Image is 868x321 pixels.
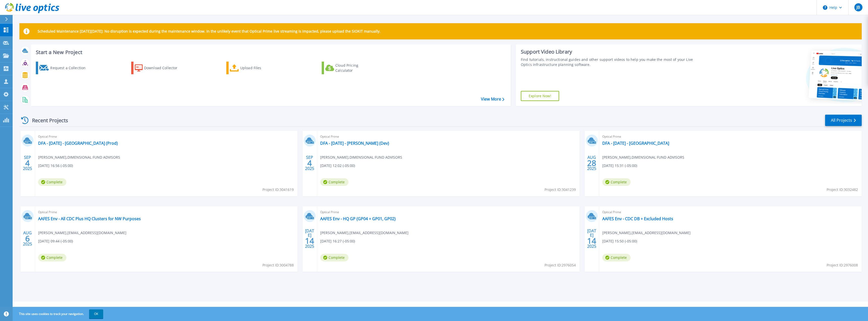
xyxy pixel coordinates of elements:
h3: Start a New Project [36,50,504,55]
span: Complete [602,178,631,186]
span: Complete [320,254,348,261]
span: Complete [320,178,348,186]
span: [DATE] 15:50 (-05:00) [602,238,637,244]
a: Download Collector [131,62,187,74]
span: 4 [25,161,30,165]
a: DFA - [DATE] - [GEOGRAPHIC_DATA] (Prod) [38,141,118,146]
span: Optical Prime [320,134,577,139]
span: Optical Prime [602,134,859,139]
a: Upload Files [226,62,283,74]
a: All Projects [825,115,862,126]
span: 6 [25,236,30,241]
div: AUG 2025 [587,154,596,172]
div: AUG 2025 [23,229,32,248]
span: [DATE] 16:56 (-05:00) [38,163,73,168]
span: Project ID: 3032482 [827,187,858,192]
span: Project ID: 3041239 [545,187,576,192]
span: Optical Prime [602,209,859,215]
span: Optical Prime [38,209,294,215]
span: 28 [587,161,596,165]
a: Explore Now! [521,91,559,101]
a: View More [481,97,504,102]
div: Request a Collection [50,63,91,73]
span: Project ID: 3004788 [262,262,294,268]
span: 14 [587,239,596,243]
span: Complete [602,254,631,261]
div: Cloud Pricing Calculator [335,63,376,73]
span: JB [856,5,860,9]
a: DFA - [DATE] - [PERSON_NAME] (Dev) [320,141,389,146]
a: Request a Collection [36,62,92,74]
span: [PERSON_NAME] , DIMENSIONAL FUND ADVISORS [602,155,684,160]
span: Complete [38,254,66,261]
div: SEP 2025 [305,154,314,172]
div: Upload Files [240,63,281,73]
p: Scheduled Maintenance [DATE][DATE]: No disruption is expected during the maintenance window. In t... [38,29,381,33]
span: [PERSON_NAME] , [EMAIL_ADDRESS][DOMAIN_NAME] [320,230,409,236]
span: Project ID: 2976054 [545,262,576,268]
span: Project ID: 3041619 [262,187,294,192]
span: [PERSON_NAME] , DIMENSIONAL FUND ADVISORS [38,155,120,160]
span: [PERSON_NAME] , [EMAIL_ADDRESS][DOMAIN_NAME] [602,230,691,236]
span: 4 [307,161,312,165]
span: Optical Prime [38,134,294,139]
div: Download Collector [144,63,184,73]
button: OK [89,309,103,318]
span: [DATE] 09:44 (-05:00) [38,238,73,244]
a: AAFES Env - All CDC Plus HQ Clusters for NW Purposes [38,216,141,221]
span: [PERSON_NAME] , DIMENSIONAL FUND ADVISORS [320,155,402,160]
div: Find tutorials, instructional guides and other support videos to help you make the most of your L... [521,57,701,67]
a: DFA - [DATE] - [GEOGRAPHIC_DATA] [602,141,669,146]
a: AAFES Env - HQ GP (GP04 + GP01, GP02) [320,216,396,221]
span: [DATE] 12:02 (-05:00) [320,163,355,168]
div: SEP 2025 [23,154,32,172]
span: [DATE] 15:31 (-05:00) [602,163,637,168]
div: [DATE] 2025 [587,229,596,248]
div: Recent Projects [19,114,75,127]
a: Cloud Pricing Calculator [322,62,378,74]
a: AAFES Env - CDC DB + Excluded Hosts [602,216,673,221]
span: Project ID: 2976008 [827,262,858,268]
span: This site uses cookies to track your navigation. [14,309,103,318]
div: [DATE] 2025 [305,229,314,248]
span: Optical Prime [320,209,577,215]
span: Complete [38,178,66,186]
div: Support Video Library [521,48,701,55]
span: [DATE] 16:27 (-05:00) [320,238,355,244]
span: [PERSON_NAME] , [EMAIL_ADDRESS][DOMAIN_NAME] [38,230,126,236]
span: 14 [305,239,314,243]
